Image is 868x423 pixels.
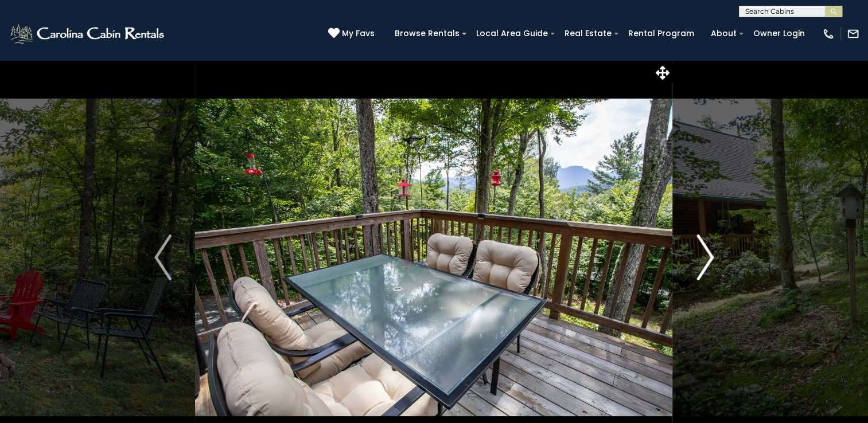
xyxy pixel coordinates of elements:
[822,28,835,40] img: phone-regular-white.png
[622,25,700,42] a: Rental Program
[9,22,168,45] img: White-1-2.png
[470,25,554,42] a: Local Area Guide
[328,28,377,40] a: My Favs
[748,25,811,42] a: Owner Login
[559,25,617,42] a: Real Estate
[847,28,859,40] img: mail-regular-white.png
[389,25,465,42] a: Browse Rentals
[342,28,375,40] span: My Favs
[696,234,714,280] img: arrow
[154,234,172,280] img: arrow
[705,25,742,42] a: About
